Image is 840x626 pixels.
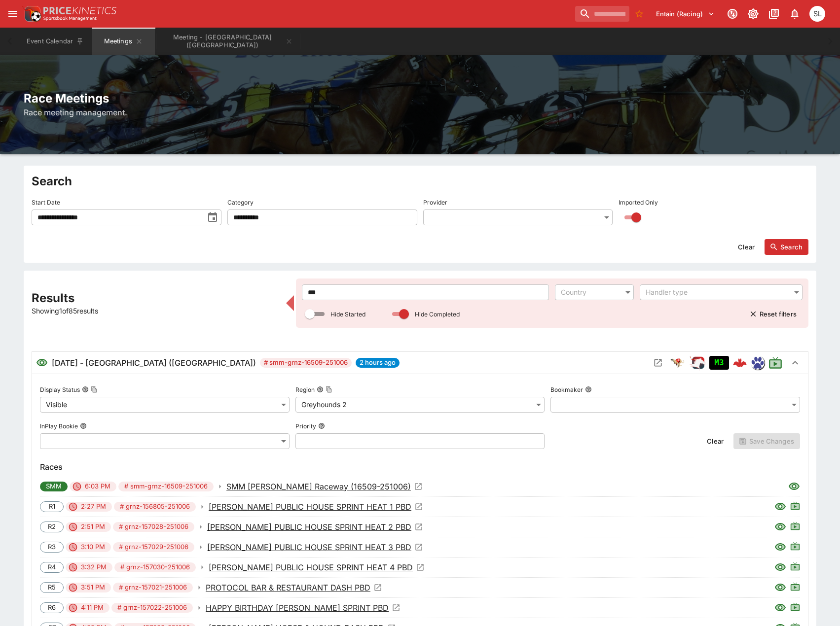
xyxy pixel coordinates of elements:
span: R5 [42,583,61,592]
div: Visible [40,397,290,413]
button: Meeting - Addington (NZ) [157,28,299,55]
img: racing.png [690,355,705,371]
p: SMM [PERSON_NAME] Raceway (16509-251006) [226,481,411,492]
a: Open Event [207,521,423,533]
div: Imported to Jetbet as OPEN [709,356,729,370]
span: 3:51 PM [75,583,111,592]
h2: Race Meetings [24,91,816,106]
h2: Search [32,174,808,189]
span: # grnz-157028-251006 [113,522,194,532]
p: PROTOCOL BAR & RESTAURANT DASH PBD [206,582,370,593]
button: Bookmaker [585,386,592,393]
h2: Results [32,290,280,306]
svg: Live [790,541,800,551]
button: Clear [701,433,730,449]
span: # grnz-157022-251006 [111,603,193,613]
img: greyhound_racing.png [670,355,686,371]
span: # grnz-156805-251006 [114,502,196,512]
div: Greyhounds 2 [295,397,545,413]
button: Meetings [92,28,155,55]
span: # grnz-157021-251006 [113,583,193,592]
span: SMM [40,482,68,491]
div: Singa Livett [809,6,825,22]
img: PriceKinetics Logo [22,4,41,24]
a: Open Event [226,481,423,492]
p: Hide Started [330,310,365,318]
button: Toggle light/dark mode [744,5,762,23]
button: toggle date time picker [204,209,221,226]
a: Open Event [206,602,401,614]
button: Singa Livett [806,3,828,25]
button: Copy To Clipboard [326,386,332,393]
p: Priority [295,422,316,430]
div: Country [561,287,618,297]
svg: Live [790,602,800,612]
h6: Race meeting management. [24,106,816,118]
span: # smm-grnz-16509-251006 [260,358,352,368]
svg: Visible [36,357,48,369]
p: Category [227,198,254,207]
svg: Live [790,561,800,571]
img: grnz.png [751,356,764,369]
span: # grnz-157029-251006 [113,542,194,552]
p: Display Status [40,385,80,394]
button: Select Tenant [650,6,721,22]
svg: Visible [774,541,786,553]
p: Start Date [32,198,60,207]
p: HAPPY BIRTHDAY [PERSON_NAME] SPRINT PBD [206,602,389,614]
svg: Visible [774,561,786,573]
button: Open Meeting [650,355,666,371]
p: Region [295,385,315,394]
svg: Visible [788,481,800,492]
span: 3:32 PM [75,562,112,572]
div: Handler type [646,287,787,297]
span: R1 [43,502,61,512]
a: Open Event [207,541,423,553]
p: Provider [423,198,447,207]
svg: Live [790,582,800,591]
button: Event Calendar [21,28,90,55]
button: Reset filters [744,306,803,322]
button: RegionCopy To Clipboard [317,386,324,393]
span: 6:03 PM [79,482,116,491]
span: R2 [42,522,61,532]
p: [PERSON_NAME] PUBLIC HOUSE SPRINT HEAT 3 PBD [207,541,411,553]
span: 2:51 PM [75,522,111,532]
button: Priority [318,422,325,429]
svg: Live [790,501,800,511]
img: PriceKinetics [43,7,116,14]
button: No Bookmarks [631,6,647,22]
p: Showing 1 of 85 results [32,306,280,316]
div: grnz [751,356,765,370]
p: [PERSON_NAME] PUBLIC HOUSE SPRINT HEAT 1 PBD [209,501,411,513]
p: InPlay Bookie [40,422,78,430]
span: # smm-grnz-16509-251006 [118,482,214,491]
svg: Visible [774,602,786,614]
p: [PERSON_NAME] PUBLIC HOUSE SPRINT HEAT 2 PBD [207,521,411,533]
button: Clear [732,239,761,255]
button: Connected to PK [724,5,741,23]
button: Search [765,239,808,255]
p: [PERSON_NAME] PUBLIC HOUSE SPRINT HEAT 4 PBD [209,561,413,573]
p: Imported Only [619,198,658,207]
svg: Visible [774,521,786,533]
p: Hide Completed [415,310,460,318]
span: # grnz-157030-251006 [114,562,196,572]
img: Sportsbook Management [43,16,97,21]
img: logo-cerberus--red.svg [733,356,747,370]
span: R4 [42,562,61,572]
button: Documentation [765,5,783,23]
div: ParallelRacing Handler [690,355,705,371]
span: R6 [42,603,61,613]
button: open drawer [4,5,22,23]
h6: Races [40,461,800,473]
svg: Visible [774,582,786,593]
button: Copy To Clipboard [91,386,98,393]
span: 2:27 PM [75,502,112,512]
button: Notifications [786,5,803,23]
h6: [DATE] - [GEOGRAPHIC_DATA] ([GEOGRAPHIC_DATA]) [52,357,256,369]
svg: Visible [774,501,786,513]
span: 4:11 PM [75,603,110,613]
button: InPlay Bookie [80,422,87,429]
span: 2 hours ago [356,358,400,368]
